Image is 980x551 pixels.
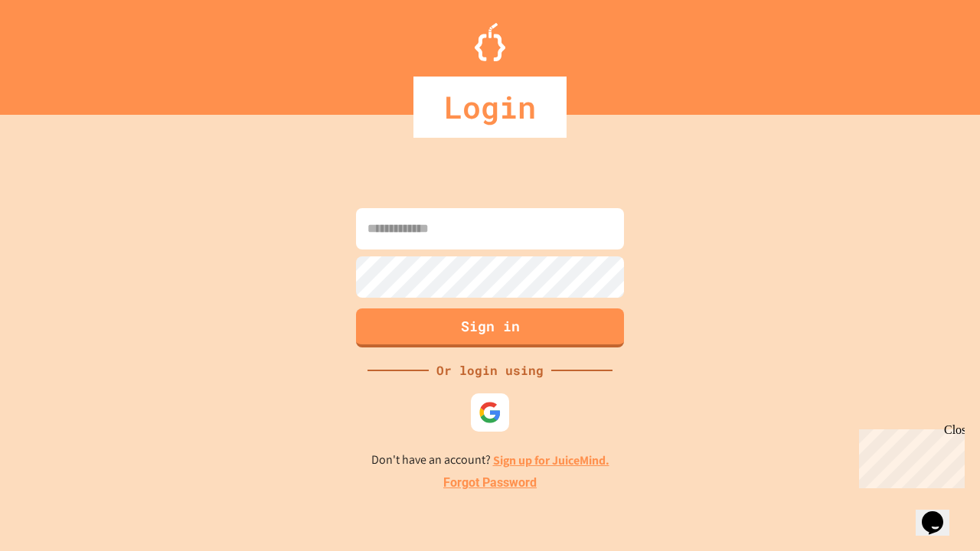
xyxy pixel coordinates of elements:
div: Chat with us now!Close [6,6,106,97]
a: Sign up for JuiceMind. [493,452,609,468]
p: Don't have an account? [371,451,609,470]
div: Login [413,77,567,138]
iframe: chat widget [916,490,965,536]
div: Or login using [429,361,551,380]
img: Logo.svg [475,23,505,61]
button: Sign in [356,308,624,347]
img: google-icon.svg [479,401,501,424]
a: Forgot Password [443,474,537,492]
iframe: chat widget [853,423,965,488]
